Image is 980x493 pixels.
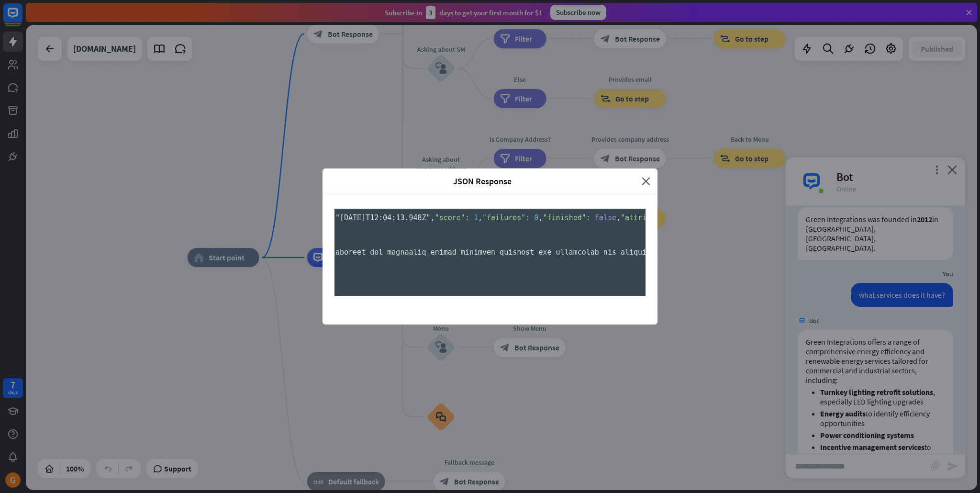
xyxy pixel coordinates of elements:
span: 1 [474,213,478,222]
span: "failures": [482,213,530,222]
pre: { , , , , , , , { , , , , , , , , , , , , }, [ , , ], [ { , , }, { , , }, { , , [ { , , , } ] } ] } [334,209,646,296]
span: "[DATE]T12:04:13.948Z" [335,213,431,222]
span: "finished": [543,213,590,222]
i: close [642,176,650,187]
span: "score": [435,213,469,222]
span: 0 [534,213,538,222]
span: "attributes": [621,213,677,222]
button: Open LiveChat chat widget [8,4,36,33]
span: false [595,213,616,222]
span: JSON Response [330,176,635,187]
